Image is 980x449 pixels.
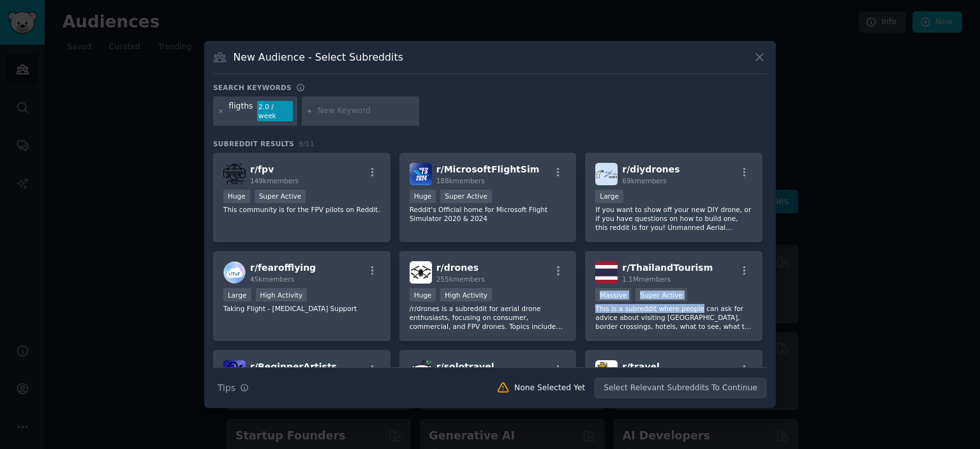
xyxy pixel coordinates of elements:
[229,101,253,121] div: fligths
[436,275,485,283] span: 255k members
[635,288,687,301] div: Super Active
[410,163,432,185] img: MicrosoftFlightSim
[440,190,492,203] div: Super Active
[213,83,292,92] h3: Search keywords
[257,101,293,121] div: 2.0 / week
[218,381,235,395] span: Tips
[223,261,246,284] img: fearofflying
[595,288,631,301] div: Massive
[410,190,436,203] div: Huge
[436,177,485,185] span: 188k members
[223,288,251,301] div: Large
[595,205,752,232] p: If you want to show off your new DIY drone, or if you have questions on how to build one, this re...
[410,360,432,383] img: solotravel
[410,304,567,331] p: /r/drones is a subreddit for aerial drone enthusiasts, focusing on consumer, commercial, and FPV ...
[213,139,294,148] span: Subreddit Results
[622,263,713,273] span: r/ ThailandTourism
[622,275,671,283] span: 1.1M members
[622,164,679,174] span: r/ diydrones
[595,261,618,284] img: ThailandTourism
[256,288,308,301] div: High Activity
[595,360,618,383] img: travel
[595,304,752,331] p: This is a subreddit where people can ask for advice about visiting [GEOGRAPHIC_DATA], border cros...
[436,164,540,174] span: r/ MicrosoftFlightSim
[595,163,618,185] img: diydrones
[318,105,415,117] input: New Keyword
[250,275,294,283] span: 45k members
[622,177,666,185] span: 69k members
[234,50,403,64] h3: New Audience - Select Subreddits
[622,361,660,372] span: r/ travel
[595,190,623,203] div: Large
[410,288,436,301] div: Huge
[255,190,306,203] div: Super Active
[223,304,380,313] p: Taking Flight - [MEDICAL_DATA] Support
[436,361,494,372] span: r/ solotravel
[223,205,380,214] p: This community is for the FPV pilots on Reddit.
[440,288,492,301] div: High Activity
[514,383,585,394] div: None Selected Yet
[223,190,250,203] div: Huge
[299,140,315,148] span: 9 / 11
[250,263,316,273] span: r/ fearofflying
[410,205,567,223] p: Reddit's Official home for Microsoft Flight Simulator 2020 & 2024
[223,163,246,185] img: fpv
[410,261,432,284] img: drones
[250,177,299,185] span: 149k members
[223,360,246,383] img: BeginnerArtists
[436,263,479,273] span: r/ drones
[250,361,337,372] span: r/ BeginnerArtists
[213,377,253,399] button: Tips
[250,164,274,174] span: r/ fpv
